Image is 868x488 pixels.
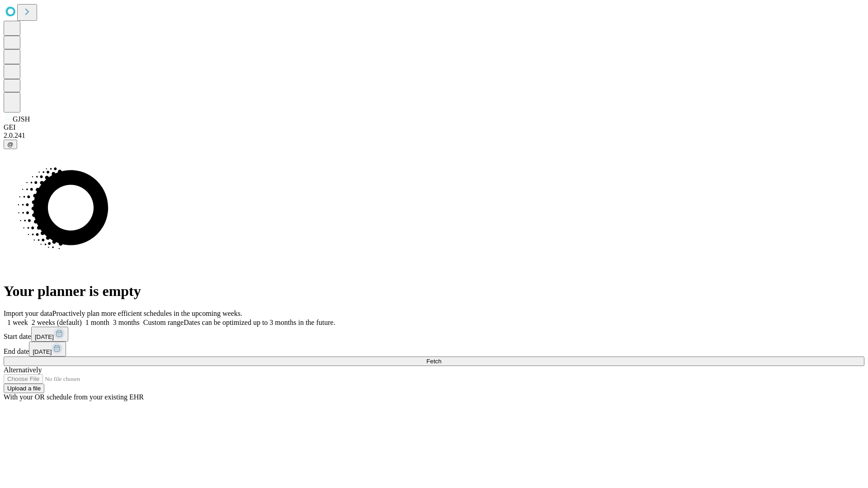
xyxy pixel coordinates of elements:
span: 2 weeks (default) [32,319,82,326]
span: Dates can be optimized up to 3 months in the future. [184,319,335,326]
span: @ [7,141,14,148]
div: Start date [4,327,864,342]
button: [DATE] [31,327,68,342]
span: [DATE] [35,333,54,340]
span: 1 week [7,319,28,326]
span: Alternatively [4,366,42,374]
span: Import your data [4,310,52,317]
span: [DATE] [33,348,52,355]
span: 1 month [85,319,109,326]
span: GJSH [13,115,30,123]
button: [DATE] [29,342,66,357]
button: Fetch [4,357,864,366]
span: 3 months [113,319,140,326]
div: GEI [4,123,864,131]
button: Upload a file [4,384,44,393]
div: End date [4,342,864,357]
span: Proactively plan more efficient schedules in the upcoming weeks. [52,310,242,317]
h1: Your planner is empty [4,283,864,300]
button: @ [4,140,17,149]
span: With your OR schedule from your existing EHR [4,393,144,401]
div: 2.0.241 [4,131,864,140]
span: Fetch [426,358,441,365]
span: Custom range [143,319,184,326]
